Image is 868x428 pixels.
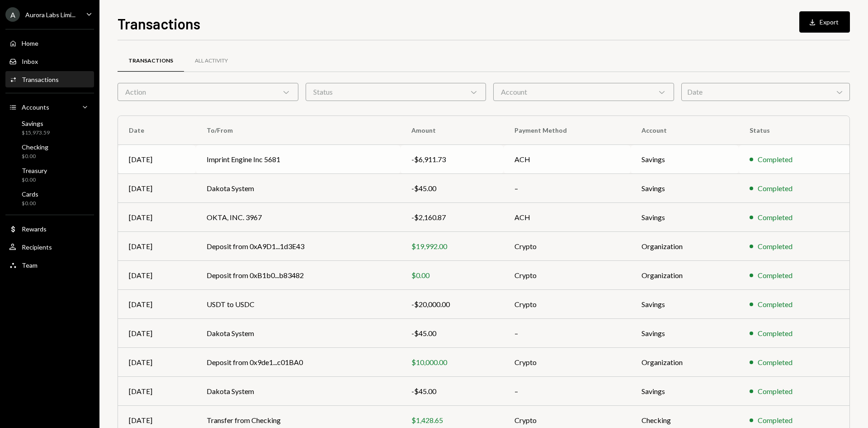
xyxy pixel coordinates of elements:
[129,386,185,397] div: [DATE]
[758,415,793,426] div: Completed
[799,11,850,33] button: Export
[411,270,493,281] div: $0.00
[411,183,493,194] div: -$45.00
[758,386,793,397] div: Completed
[411,299,493,310] div: -$20,000.00
[5,164,94,186] a: Treasury$0.00
[631,145,738,174] td: Savings
[129,183,185,194] div: [DATE]
[129,299,185,310] div: [DATE]
[196,116,401,145] th: To/From
[129,357,185,368] div: [DATE]
[22,103,49,111] div: Accounts
[5,257,94,273] a: Team
[504,319,631,348] td: –
[411,241,493,252] div: $19,992.00
[22,176,47,184] div: $0.00
[631,319,738,348] td: Savings
[631,174,738,203] td: Savings
[681,83,850,101] div: Date
[758,183,793,194] div: Completed
[196,203,401,232] td: OKTA, INC. 3967
[196,232,401,261] td: Deposit from 0xA9D1...1d3E43
[758,154,793,165] div: Completed
[504,203,631,232] td: ACH
[128,57,173,65] div: Transactions
[493,83,674,101] div: Account
[22,76,59,83] div: Transactions
[22,39,38,47] div: Home
[5,99,94,115] a: Accounts
[504,377,631,406] td: –
[118,49,184,72] a: Transactions
[184,49,239,72] a: All Activity
[758,357,793,368] div: Completed
[5,239,94,255] a: Recipients
[306,83,486,101] div: Status
[22,243,52,251] div: Recipients
[411,212,493,223] div: -$2,160.87
[129,241,185,252] div: [DATE]
[22,190,38,198] div: Cards
[411,357,493,368] div: $10,000.00
[631,116,738,145] th: Account
[22,261,38,269] div: Team
[22,167,47,174] div: Treasury
[5,71,94,87] a: Transactions
[631,348,738,377] td: Organization
[758,270,793,281] div: Completed
[196,261,401,290] td: Deposit from 0xB1b0...b83482
[118,83,298,101] div: Action
[129,270,185,281] div: [DATE]
[118,116,196,145] th: Date
[631,261,738,290] td: Organization
[411,386,493,397] div: -$45.00
[129,328,185,339] div: [DATE]
[22,143,48,151] div: Checking
[739,116,849,145] th: Status
[196,348,401,377] td: Deposit from 0x9de1...c01BA0
[758,328,793,339] div: Completed
[504,116,631,145] th: Payment Method
[631,232,738,261] td: Organization
[411,415,493,426] div: $1,428.65
[118,14,200,33] h1: Transactions
[504,174,631,203] td: –
[504,348,631,377] td: Crypto
[196,377,401,406] td: Dakota System
[411,328,493,339] div: -$45.00
[758,212,793,223] div: Completed
[504,145,631,174] td: ACH
[196,174,401,203] td: Dakota System
[631,377,738,406] td: Savings
[195,57,228,65] div: All Activity
[129,212,185,223] div: [DATE]
[22,129,50,137] div: $15,973.59
[25,11,75,19] div: Aurora Labs Limi...
[5,117,94,139] a: Savings$15,973.59
[504,261,631,290] td: Crypto
[631,203,738,232] td: Savings
[631,290,738,319] td: Savings
[401,116,504,145] th: Amount
[196,319,401,348] td: Dakota System
[758,241,793,252] div: Completed
[758,299,793,310] div: Completed
[22,225,47,233] div: Rewards
[22,153,48,160] div: $0.00
[196,145,401,174] td: Imprint Engine Inc 5681
[22,200,38,207] div: $0.00
[22,120,50,127] div: Savings
[22,58,38,65] div: Inbox
[504,290,631,319] td: Crypto
[5,35,94,51] a: Home
[5,140,94,162] a: Checking$0.00
[411,154,493,165] div: -$6,911.73
[196,290,401,319] td: USDT to USDC
[129,415,185,426] div: [DATE]
[5,188,94,209] a: Cards$0.00
[504,232,631,261] td: Crypto
[5,221,94,237] a: Rewards
[129,154,185,165] div: [DATE]
[5,7,20,22] div: A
